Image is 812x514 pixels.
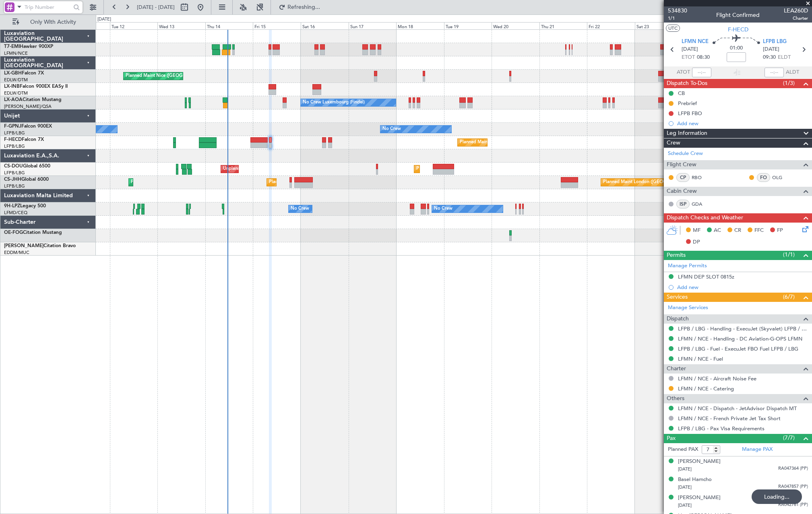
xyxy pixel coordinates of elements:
a: LFPB / LBG - Pax Visa Requirements [678,425,764,432]
span: LX-AOA [4,97,23,102]
span: 01:00 [730,44,743,52]
span: Services [667,293,688,302]
span: RA042761 (PP) [778,502,808,508]
div: Add new [677,284,808,291]
div: Tue 12 [110,22,158,29]
div: Prebrief [678,100,697,107]
a: 9H-LPZLegacy 500 [4,204,46,208]
a: RBO [692,174,710,181]
span: MF [693,227,700,235]
a: CS-JHHGlobal 6000 [4,177,49,182]
span: F-HECD [728,25,748,34]
div: Sat 23 [635,22,683,29]
a: F-GPNJFalcon 900EX [4,124,52,129]
span: CR [734,227,741,235]
span: Others [667,394,684,403]
a: LFMN / NCE - Dispatch - JetAdvisor Dispatch MT [678,405,797,412]
span: Pax [667,434,676,443]
span: Crew [667,138,680,148]
a: LFPB/LBG [4,170,25,176]
a: LFPB/LBG [4,143,25,149]
div: Fri 15 [253,22,301,29]
span: Charter [667,364,686,374]
span: LFMN NCE [682,38,709,46]
label: Planned PAX [668,446,698,454]
span: Leg Information [667,129,707,138]
div: Sun 17 [349,22,397,29]
button: Only With Activity [9,16,87,29]
span: T7-EMI [4,44,20,49]
div: [DATE] [97,16,111,23]
div: No Crew [291,203,309,215]
div: No Crew [434,203,452,215]
div: Unplanned Maint [GEOGRAPHIC_DATA] ([GEOGRAPHIC_DATA]) [223,163,355,175]
a: CS-DOUGlobal 6500 [4,164,50,169]
div: LFPB FBO [678,110,702,117]
div: Thu 14 [205,22,253,29]
span: Refreshing... [287,4,321,10]
a: EDLW/DTM [4,90,28,96]
span: (1/3) [783,79,795,87]
span: Flight Crew [667,160,696,169]
span: LFPB LBG [763,38,787,46]
span: FP [777,227,783,235]
span: [DATE] - [DATE] [137,4,175,11]
div: CB [678,90,685,97]
a: LFMN / NCE - Aircraft Noise Fee [678,375,756,382]
span: RA047857 (PP) [778,483,808,490]
span: [DATE] [678,466,692,472]
a: LFMN / NCE - Handling - DC Aviation-G-OPS LFMN [678,335,802,342]
a: LFMD/CEQ [4,210,27,216]
input: --:-- [692,68,711,77]
div: No Crew Luxembourg (Findel) [303,97,365,109]
div: Planned Maint [GEOGRAPHIC_DATA] ([GEOGRAPHIC_DATA]) [269,176,396,188]
div: Mon 18 [396,22,444,29]
a: [PERSON_NAME]Citation Bravo [4,244,76,248]
button: Refreshing... [275,1,323,14]
div: Loading... [752,489,802,504]
span: 9H-LPZ [4,204,20,208]
div: Planned Maint Nice ([GEOGRAPHIC_DATA]) [126,70,215,82]
span: Dispatch [667,314,689,324]
a: Manage Permits [668,262,707,270]
div: Planned Maint [GEOGRAPHIC_DATA] ([GEOGRAPHIC_DATA]) [416,163,543,175]
a: LFMN / NCE - Catering [678,385,734,392]
span: Dispatch Checks and Weather [667,213,743,223]
div: Sat 16 [301,22,349,29]
div: FO [757,173,770,182]
button: UTC [666,25,680,32]
div: [PERSON_NAME] [678,494,721,502]
a: T7-EMIHawker 900XP [4,44,53,49]
a: EDLW/DTM [4,77,28,83]
span: Dispatch To-Dos [667,79,707,88]
a: LX-GBHFalcon 7X [4,71,44,76]
a: Manage Services [668,304,708,312]
div: Planned Maint [GEOGRAPHIC_DATA] ([GEOGRAPHIC_DATA]) [131,176,258,188]
span: ALDT [786,68,799,76]
div: Wed 20 [492,22,539,29]
a: LFPB / LBG - Handling - ExecuJet (Skyvalet) LFPB / LBG [678,325,808,332]
div: No Crew [382,123,401,135]
a: LFMN/NCE [4,50,28,56]
a: LFPB/LBG [4,183,25,189]
span: LX-GBH [4,71,22,76]
a: Schedule Crew [668,150,703,158]
div: Planned Maint [GEOGRAPHIC_DATA] ([GEOGRAPHIC_DATA]) [460,136,587,149]
span: Cabin Crew [667,187,697,196]
span: Permits [667,251,686,260]
span: CS-DOU [4,164,23,169]
div: Flight Confirmed [716,11,760,19]
a: LX-INBFalcon 900EX EASy II [4,84,68,89]
a: EDDM/MUC [4,250,29,256]
span: 534830 [668,6,687,15]
div: Tue 19 [444,22,492,29]
div: [PERSON_NAME] [678,458,721,466]
span: 08:30 [697,54,710,62]
a: [PERSON_NAME]/QSA [4,103,52,109]
div: Add new [677,120,808,127]
span: (6/7) [783,293,795,301]
a: OE-FOGCitation Mustang [4,230,62,235]
span: CS-JHH [4,177,21,182]
div: Basel Hamcho [678,476,712,484]
span: 1/1 [668,15,687,22]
